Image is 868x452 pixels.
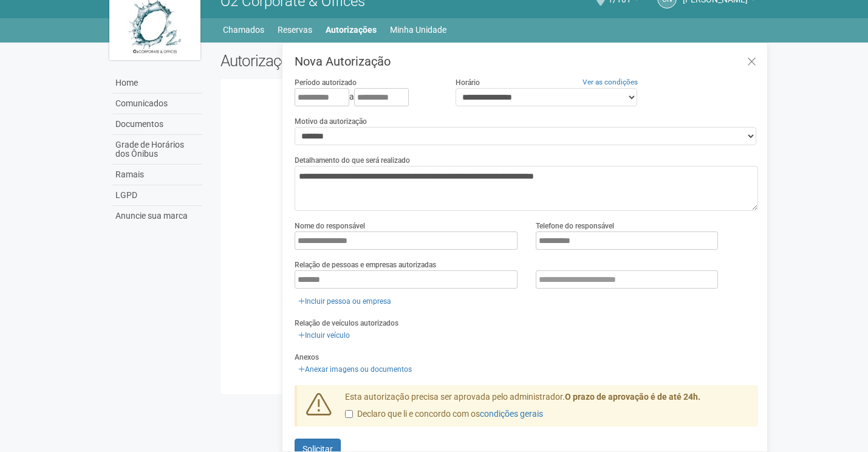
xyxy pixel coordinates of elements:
[326,21,377,38] a: Autorizações
[390,21,446,38] a: Minha Unidade
[112,135,202,165] a: Grade de Horários dos Ônibus
[295,88,437,106] div: a
[223,21,264,38] a: Chamados
[295,352,319,363] label: Anexos
[480,409,543,419] a: condições gerais
[583,78,638,86] a: Ver as condições
[230,155,750,166] div: Nenhuma autorização foi solicitada
[278,21,312,38] a: Reservas
[295,155,410,166] label: Detalhamento do que será realizado
[112,165,202,185] a: Ramais
[565,392,700,402] strong: O prazo de aprovação é de até 24h.
[336,391,759,426] div: Esta autorização precisa ser aprovada pelo administrador.
[456,77,480,88] label: Horário
[295,329,354,342] a: Incluir veículo
[536,221,614,231] label: Telefone do responsável
[295,77,357,88] label: Período autorizado
[295,259,436,270] label: Relação de pessoas e empresas autorizadas
[112,73,202,94] a: Home
[112,94,202,114] a: Comunicados
[220,52,480,70] h2: Autorizações
[112,114,202,135] a: Documentos
[295,363,415,376] a: Anexar imagens ou documentos
[295,116,367,127] label: Motivo da autorização
[295,221,365,231] label: Nome do responsável
[345,410,353,418] input: Declaro que li e concordo com oscondições gerais
[295,295,395,308] a: Incluir pessoa ou empresa
[345,408,543,420] label: Declaro que li e concordo com os
[295,318,398,329] label: Relação de veículos autorizados
[112,185,202,206] a: LGPD
[112,206,202,226] a: Anuncie sua marca
[295,55,758,67] h3: Nova Autorização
